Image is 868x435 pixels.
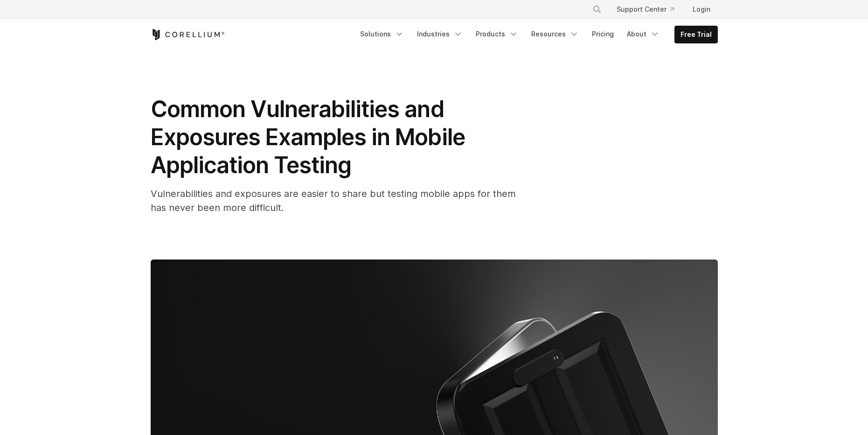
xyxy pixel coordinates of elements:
[151,95,465,179] span: Common Vulnerabilities and Exposures Examples in Mobile Application Testing
[151,188,516,213] span: Vulnerabilities and exposures are easier to share but testing mobile apps for them has never been...
[609,1,681,18] a: Support Center
[526,26,584,42] a: Resources
[354,26,718,43] div: Navigation Menu
[411,26,468,42] a: Industries
[581,1,718,18] div: Navigation Menu
[621,26,665,42] a: About
[675,26,717,43] a: Free Trial
[470,26,524,42] a: Products
[354,26,410,42] a: Solutions
[586,26,619,42] a: Pricing
[151,29,225,40] a: Corellium Home
[685,1,718,18] a: Login
[589,1,605,18] button: Search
